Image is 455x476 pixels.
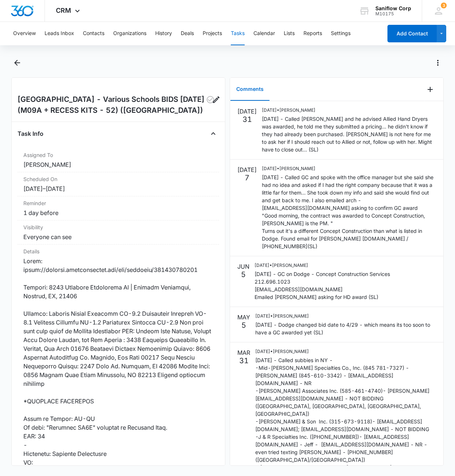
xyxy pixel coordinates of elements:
[231,22,245,45] button: Tasks
[262,107,436,114] p: [DATE] • [PERSON_NAME]
[83,22,104,45] button: Contacts
[255,348,436,355] p: [DATE] • [PERSON_NAME]
[45,22,74,45] button: Leads Inbox
[213,94,219,105] button: Edit
[11,57,23,69] button: Back
[245,174,249,181] p: 7
[255,321,436,336] p: [DATE] - Dodge changed bid date to 4/29 - which means its too soon to have a GC awarded yet (SL)
[239,357,249,364] p: 31
[18,148,219,172] div: Assigned To[PERSON_NAME]
[237,313,250,322] p: MAY
[155,22,172,45] button: History
[262,165,436,172] p: [DATE] • [PERSON_NAME]
[331,22,351,45] button: Settings
[113,22,146,45] button: Organizations
[23,208,213,217] dd: 1 day before
[23,184,213,193] dd: [DATE] – [DATE]
[23,199,213,207] dt: Reminder
[255,262,390,269] p: [DATE] • [PERSON_NAME]
[18,129,43,138] h4: Task Info
[255,270,390,301] p: [DATE] - GC on Dodge - Concept Construction Services 212.696.1023 [EMAIL_ADDRESS][DOMAIN_NAME] Em...
[424,84,436,95] button: Add Comment
[13,22,36,45] button: Overview
[237,107,257,116] p: [DATE]
[23,160,213,169] dd: [PERSON_NAME]
[237,348,250,357] p: MAR
[255,313,436,319] p: [DATE] • [PERSON_NAME]
[237,165,257,174] p: [DATE]
[23,247,213,255] dt: Details
[303,22,322,45] button: Reports
[23,223,213,231] dt: Visibility
[181,22,194,45] button: Deals
[23,151,213,159] dt: Assigned To
[18,220,219,245] div: VisibilityEveryone can see
[375,11,411,16] div: account id
[441,3,447,8] div: notifications count
[203,22,222,45] button: Projects
[18,196,219,220] div: Reminder1 day before
[241,322,246,329] p: 5
[237,262,249,271] p: JUN
[230,78,269,101] button: Comments
[242,116,252,123] p: 31
[23,175,213,183] dt: Scheduled On
[284,22,295,45] button: Lists
[241,271,246,278] p: 5
[207,128,219,139] button: Close
[375,5,411,11] div: account name
[387,25,437,42] button: Add Contact
[23,233,213,241] dd: Everyone can see
[441,3,447,8] span: 3
[18,172,219,196] div: Scheduled On[DATE]–[DATE]
[262,173,436,250] p: [DATE] - Called GC and spoke with the office manager but she said she had no idea and asked if I ...
[253,22,275,45] button: Calendar
[56,7,71,14] span: CRM
[262,115,436,153] p: [DATE] - Called [PERSON_NAME] and he advised Allied Hand Dryers was awarded, he told me they subm...
[432,57,444,69] button: Actions
[18,94,207,116] h2: [GEOGRAPHIC_DATA] - Various Schools BIDS [DATE] (M09A + RECESS KITS - 52) ([GEOGRAPHIC_DATA])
